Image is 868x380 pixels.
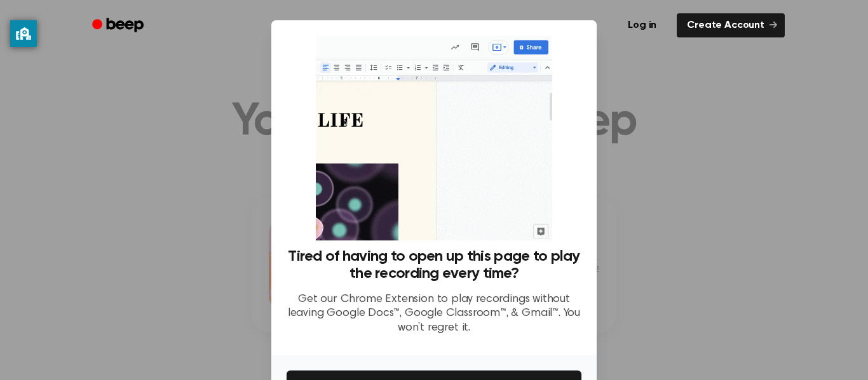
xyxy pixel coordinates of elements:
[10,20,37,47] button: privacy banner
[677,13,785,37] a: Create Account
[316,36,552,240] img: Beep extension in action
[615,11,669,40] a: Log in
[83,13,155,38] a: Beep
[287,248,581,282] h3: Tired of having to open up this page to play the recording every time?
[287,292,581,336] p: Get our Chrome Extension to play recordings without leaving Google Docs™, Google Classroom™, & Gm...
